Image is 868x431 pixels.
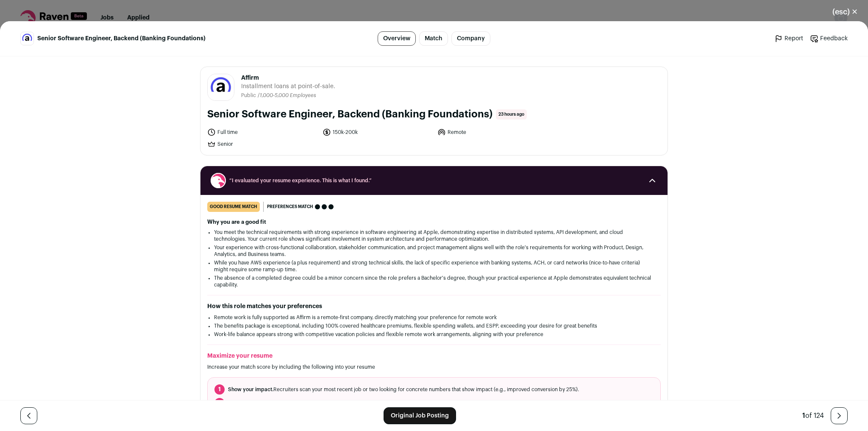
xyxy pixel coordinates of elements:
a: Feedback [810,34,848,43]
li: Full time [207,128,317,136]
p: Increase your match score by including the following into your resume [207,364,661,370]
div: good resume match [207,202,260,212]
h2: Maximize your resume [207,352,661,360]
span: [PERSON_NAME] predicts they will be keywords in the recruiter's search, so add them if you have r... [228,400,586,406]
a: Match [419,31,448,46]
li: Work-life balance appears strong with competitive vacation policies and flexible remote work arra... [214,331,654,338]
li: Senior [207,140,317,148]
img: b8aebdd1f910e78187220eb90cc21d50074b3a99d53b240b52f0c4a299e1e609.jpg [21,32,33,45]
h1: Senior Software Engineer, Backend (Banking Foundations) [207,108,492,121]
div: of 124 [802,411,824,421]
span: “I evaluated your resume experience. This is what I found.” [229,177,639,184]
li: / [258,92,316,99]
span: Senior Software Engineer, Backend (Banking Foundations) [37,34,206,43]
span: 1 [214,384,225,395]
a: Company [451,31,490,46]
span: 1 [802,412,805,419]
h2: How this role matches your preferences [207,302,661,311]
li: 150k-200k [323,128,433,136]
li: While you have AWS experience (a plus requirement) and strong technical skills, the lack of speci... [214,259,654,273]
span: 23 hours ago [496,109,527,120]
span: Preferences match [267,203,313,211]
a: Original Job Posting [384,407,456,424]
span: 2 [214,398,225,408]
span: Installment loans at point-of-sale. [241,82,335,91]
button: Close modal [822,3,868,21]
a: Report [774,34,803,43]
li: You meet the technical requirements with strong experience in software engineering at Apple, demo... [214,229,654,242]
span: Show your impact. [228,387,273,392]
li: Remote work is fully supported as Affirm is a remote-first company, directly matching your prefer... [214,314,654,321]
li: Public [241,92,258,99]
li: Remote [437,128,548,136]
h2: Why you are a good fit [207,219,661,225]
a: Overview [378,31,416,46]
li: Your experience with cross-functional collaboration, stakeholder communication, and project manag... [214,244,654,258]
img: b8aebdd1f910e78187220eb90cc21d50074b3a99d53b240b52f0c4a299e1e609.jpg [208,74,234,100]
span: Recruiters scan your most recent job or two looking for concrete numbers that show impact (e.g., ... [228,386,579,393]
li: The benefits package is exceptional, including 100% covered healthcare premiums, flexible spendin... [214,323,654,329]
span: 1,000-5,000 Employees [260,93,316,98]
span: Affirm [241,74,335,82]
li: The absence of a completed degree could be a minor concern since the role prefers a Bachelor's de... [214,275,654,288]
